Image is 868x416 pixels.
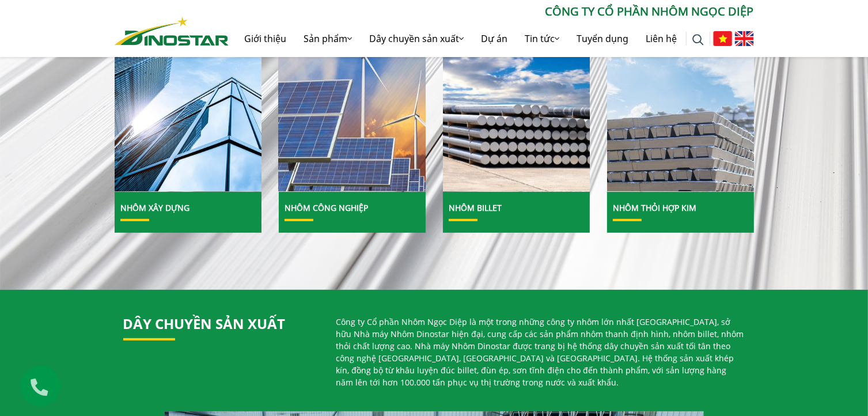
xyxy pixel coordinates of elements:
[692,34,704,46] img: search
[607,12,753,191] img: Nhôm Thỏi hợp kim
[568,20,638,57] a: Tuyển dụng
[115,17,229,46] img: Nhôm Dinostar
[123,314,286,333] a: Dây chuyền sản xuất
[613,202,696,213] a: Nhôm Thỏi hợp kim
[517,20,568,57] a: Tin tức
[442,12,589,191] img: Nhôm Billet
[115,12,261,192] a: Nhôm Xây dựng
[236,20,295,57] a: Giới thiệu
[713,31,732,46] img: Tiếng Việt
[114,12,261,191] img: Nhôm Xây dựng
[443,12,590,192] a: Nhôm Billet
[336,316,745,388] p: Công ty Cổ phần Nhôm Ngọc Diệp là một trong những công ty nhôm lớn nhất [GEOGRAPHIC_DATA], sở hữu...
[295,20,361,57] a: Sản phẩm
[735,31,754,46] img: English
[361,20,473,57] a: Dây chuyền sản xuất
[279,12,426,192] a: Nhôm Công nghiệp
[473,20,517,57] a: Dự án
[229,3,754,20] p: CÔNG TY CỔ PHẦN NHÔM NGỌC DIỆP
[638,20,686,57] a: Liên hệ
[607,12,754,192] a: Nhôm Thỏi hợp kim
[449,202,502,213] a: Nhôm Billet
[115,14,229,45] a: Nhôm Dinostar
[285,202,368,213] a: Nhôm Công nghiệp
[120,202,189,213] a: Nhôm Xây dựng
[274,6,431,198] img: Nhôm Công nghiệp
